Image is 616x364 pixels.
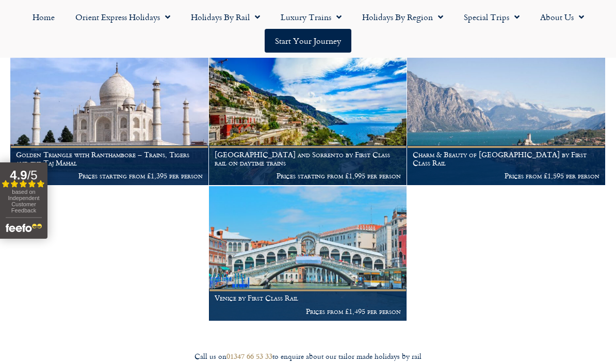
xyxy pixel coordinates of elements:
p: Prices from £1,495 per person [215,307,401,316]
a: 01347 66 53 33 [226,351,272,361]
h1: Charm & Beauty of [GEOGRAPHIC_DATA] by First Class Rail [413,151,599,167]
h1: [GEOGRAPHIC_DATA] and Sorrento by First Class rail on daytime trains [215,151,401,167]
a: Holidays by Rail [181,5,270,29]
a: Venice by First Class Rail Prices from £1,495 per person [209,186,408,321]
a: Start your Journey [265,29,351,53]
p: Prices from £1,595 per person [413,172,599,180]
h1: Golden Triangle with Ranthambore – Trains, Tigers and the Taj Mahal [16,151,203,167]
a: Special Trips [453,5,530,29]
a: Home [22,5,65,29]
a: Holidays by Region [352,5,453,29]
a: Luxury Trains [270,5,352,29]
a: Golden Triangle with Ranthambore – Trains, Tigers and the Taj Mahal Prices starting from £1,395 p... [10,51,209,186]
p: Prices starting from £1,395 per person [16,172,203,180]
a: Orient Express Holidays [65,5,181,29]
a: [GEOGRAPHIC_DATA] and Sorrento by First Class rail on daytime trains Prices starting from £1,995 ... [209,51,408,186]
div: Call us on to enquire about our tailor made holidays by rail [19,352,597,361]
p: Prices starting from £1,995 per person [215,172,401,180]
nav: Menu [5,5,611,53]
h1: Venice by First Class Rail [215,294,401,302]
a: About Us [530,5,594,29]
a: Charm & Beauty of [GEOGRAPHIC_DATA] by First Class Rail Prices from £1,595 per person [407,51,606,186]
